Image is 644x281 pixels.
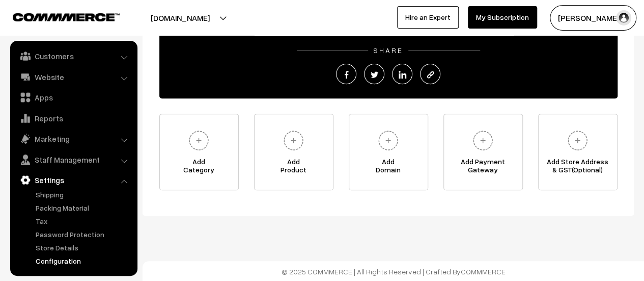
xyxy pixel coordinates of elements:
a: Configuration [33,256,134,266]
a: COMMMERCE [461,267,506,276]
a: Store Details [33,242,134,253]
a: Add Store Address& GST(Optional) [538,114,618,190]
a: AddCategory [159,114,239,190]
span: Add Store Address & GST(Optional) [539,158,617,178]
a: Settings [13,171,134,189]
a: Marketing [13,130,134,148]
span: SHARE [368,46,408,55]
button: [DOMAIN_NAME] [115,5,245,31]
span: Add Category [160,158,238,178]
img: COMMMERCE [13,13,120,21]
span: Add Product [255,158,333,178]
a: AddDomain [349,114,428,190]
a: Shipping [33,189,134,200]
a: My Subscription [468,6,537,29]
a: Website [13,68,134,86]
a: Customers [13,47,134,65]
a: AddProduct [254,114,333,190]
img: user [616,10,631,25]
span: Add Domain [349,158,428,178]
span: Add Payment Gateway [444,158,522,178]
a: Staff Management [13,150,134,169]
a: Add PaymentGateway [443,114,523,190]
img: plus.svg [564,126,592,155]
a: Password Protection [33,229,134,240]
img: plus.svg [185,126,213,155]
button: [PERSON_NAME] [550,5,636,31]
a: Reports [13,109,134,127]
a: COMMMERCE [13,10,102,22]
img: plus.svg [279,126,307,155]
a: Apps [13,88,134,107]
a: Hire an Expert [397,6,459,29]
img: plus.svg [469,126,497,155]
a: Packing Material [33,202,134,213]
a: Tax [33,216,134,226]
img: plus.svg [374,126,402,155]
